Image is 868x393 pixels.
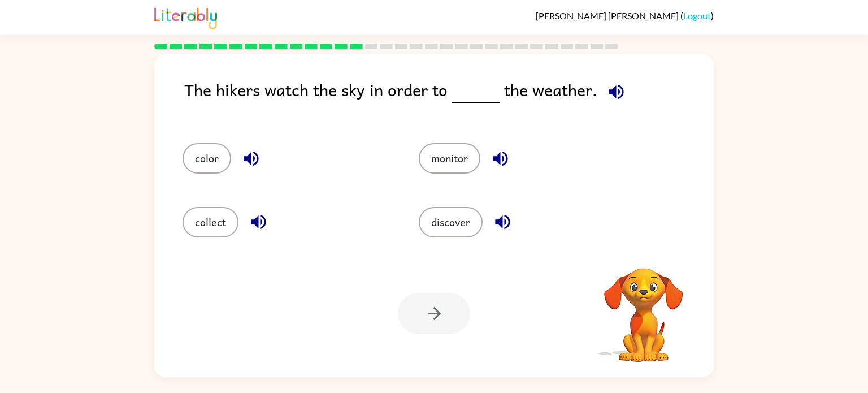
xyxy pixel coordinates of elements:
div: The hikers watch the sky in order to the weather. [184,77,714,120]
img: Literably [154,5,217,29]
video: Your browser must support playing .mp4 files to use Literably. Please try using another browser. [587,251,700,364]
a: Logout [683,10,711,21]
span: [PERSON_NAME] [PERSON_NAME] [536,10,680,21]
button: collect [183,207,238,237]
div: ( ) [536,10,714,21]
button: color [183,143,231,174]
button: discover [419,207,483,237]
button: monitor [419,143,480,174]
